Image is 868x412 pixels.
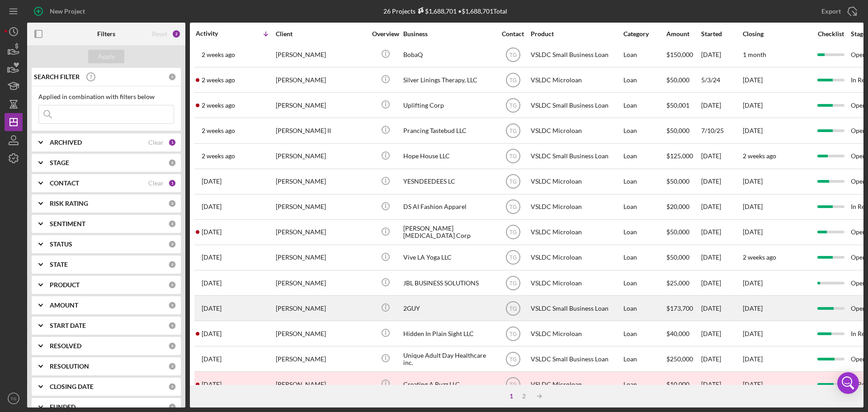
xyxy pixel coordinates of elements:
[202,102,235,109] time: 2025-09-10 19:07
[168,322,176,330] div: 0
[27,2,94,20] button: New Project
[50,363,89,370] b: RESOLUTION
[701,68,742,92] div: 5/3/24
[509,331,517,337] text: TG
[276,118,366,142] div: [PERSON_NAME] II
[623,220,665,244] div: Loan
[509,179,517,185] text: TG
[276,372,366,396] div: [PERSON_NAME]
[168,199,176,208] div: 0
[666,372,700,396] div: $10,000
[837,372,859,394] div: Open Intercom Messenger
[531,347,621,371] div: VSLDC Small Business Loan
[811,30,850,38] div: Checklist
[276,144,366,168] div: [PERSON_NAME]
[50,302,78,309] b: AMOUNT
[50,403,75,411] b: FUNDED
[403,144,494,168] div: Hope House LLC
[168,383,176,391] div: 0
[666,355,693,363] span: $250,000
[509,204,517,210] text: TG
[276,30,366,38] div: Client
[403,93,494,117] div: Uplifting Corp
[403,347,494,371] div: Unique Adult Day Healthcare inc.
[666,279,689,287] span: $25,000
[276,347,366,371] div: [PERSON_NAME]
[276,43,366,66] div: [PERSON_NAME]
[168,342,176,350] div: 0
[276,170,366,194] div: [PERSON_NAME]
[50,159,69,166] b: STAGE
[531,220,621,244] div: VSLDC Microloan
[623,170,665,194] div: Loan
[623,246,665,270] div: Loan
[168,159,176,167] div: 0
[50,180,79,187] b: CONTACT
[168,362,176,370] div: 0
[812,2,863,20] button: Export
[701,118,742,142] div: 7/10/25
[34,73,80,81] b: SEARCH FILTER
[50,241,72,248] b: STATUS
[701,170,742,194] div: [DATE]
[276,68,366,92] div: [PERSON_NAME]
[531,144,621,168] div: VSLDC Small Business Loan
[509,153,517,160] text: TG
[743,304,763,312] time: [DATE]
[509,255,517,261] text: TG
[38,93,174,100] div: Applied in combination with filters below
[666,127,689,134] span: $50,000
[168,260,176,269] div: 0
[666,177,689,185] span: $50,000
[701,220,742,244] div: [DATE]
[743,30,811,38] div: Closing
[518,393,530,400] div: 2
[531,68,621,92] div: VSLDC Microloan
[666,304,693,312] span: $173,700
[276,195,366,219] div: [PERSON_NAME]
[168,403,176,411] div: 0
[743,76,763,84] time: [DATE]
[623,144,665,168] div: Loan
[168,73,176,81] div: 0
[202,127,235,134] time: 2025-09-10 02:48
[168,220,176,228] div: 0
[743,253,776,261] time: 2 weeks ago
[148,180,164,187] div: Clear
[531,271,621,295] div: VSLDC Microloan
[509,77,517,83] text: TG
[743,203,763,210] time: [DATE]
[623,118,665,142] div: Loan
[152,30,167,38] div: Reset
[743,330,763,337] time: [DATE]
[666,30,700,38] div: Amount
[531,246,621,270] div: VSLDC Microloan
[701,43,742,66] div: [DATE]
[10,396,16,401] text: TG
[496,30,530,38] div: Contact
[383,7,507,15] div: 26 Projects • $1,688,701 Total
[743,101,763,109] time: [DATE]
[531,30,621,38] div: Product
[168,240,176,248] div: 0
[168,301,176,309] div: 0
[531,322,621,346] div: VSLDC Microloan
[666,101,689,109] span: $50,001
[168,138,176,147] div: 1
[172,29,181,38] div: 2
[743,51,766,58] time: 1 month
[168,281,176,289] div: 0
[202,51,235,58] time: 2025-09-11 19:02
[623,195,665,219] div: Loan
[509,356,517,362] text: TG
[701,322,742,346] div: [DATE]
[743,152,776,160] time: 2 weeks ago
[623,30,665,38] div: Category
[666,51,693,58] span: $150,000
[531,170,621,194] div: VSLDC Microloan
[50,2,85,20] div: New Project
[509,280,517,286] text: TG
[276,246,366,270] div: [PERSON_NAME]
[531,118,621,142] div: VSLDC Microloan
[202,203,222,210] time: 2025-08-25 17:43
